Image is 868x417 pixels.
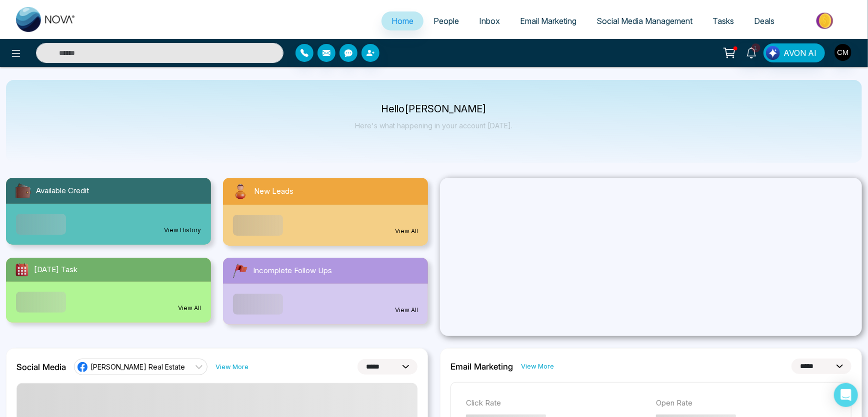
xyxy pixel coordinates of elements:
[253,265,332,277] span: Incomplete Follow Ups
[766,46,780,60] img: Lead Flow
[16,7,76,32] img: Nova CRM Logo
[469,11,510,30] a: Inbox
[215,362,248,372] a: View More
[14,262,30,278] img: todayTask.svg
[596,16,692,26] span: Social Media Management
[423,11,469,30] a: People
[521,362,554,371] a: View More
[391,16,413,26] span: Home
[217,178,434,246] a: New LeadsView All
[16,362,66,372] h2: Social Media
[466,398,646,409] p: Click Rate
[479,16,500,26] span: Inbox
[520,16,576,26] span: Email Marketing
[14,182,32,200] img: availableCredit.svg
[90,362,185,372] span: [PERSON_NAME] Real Estate
[656,398,836,409] p: Open Rate
[231,262,249,280] img: followUps.svg
[450,362,513,372] h2: Email Marketing
[586,11,702,30] a: Social Media Management
[355,121,513,130] p: Here's what happening in your account [DATE].
[34,264,77,276] span: [DATE] Task
[164,226,201,235] a: View History
[217,258,434,325] a: Incomplete Follow UpsView All
[178,304,201,313] a: View All
[712,16,734,26] span: Tasks
[751,43,760,52] span: 1
[254,186,293,197] span: New Leads
[702,11,744,30] a: Tasks
[395,306,418,315] a: View All
[789,9,862,32] img: Market-place.gif
[754,16,774,26] span: Deals
[381,11,423,30] a: Home
[739,43,763,61] a: 1
[36,185,89,197] span: Available Credit
[231,182,250,201] img: newLeads.svg
[395,227,418,236] a: View All
[763,43,825,62] button: AVON AI
[744,11,784,30] a: Deals
[433,16,459,26] span: People
[355,105,513,113] p: Hello [PERSON_NAME]
[783,47,816,59] span: AVON AI
[834,383,858,407] div: Open Intercom Messenger
[510,11,586,30] a: Email Marketing
[834,44,851,61] img: User Avatar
